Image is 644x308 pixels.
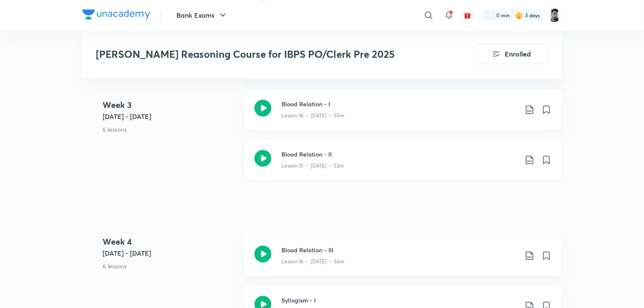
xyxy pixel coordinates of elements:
[171,7,233,24] button: Bank Exams
[464,11,471,19] img: avatar
[281,258,344,265] p: Lesson 16 • [DATE] • 56m
[281,100,518,108] h3: Blood Relation - I
[103,112,238,122] h5: [DATE] - [DATE]
[281,112,344,119] p: Lesson 14 • [DATE] • 55m
[515,11,523,19] img: streak
[281,150,518,159] h3: Blood Relation - II
[281,246,518,254] h3: Blood Relation - III
[82,9,150,19] img: Company Logo
[461,8,474,22] button: avatar
[103,248,238,258] h5: [DATE] - [DATE]
[96,48,426,60] h3: [PERSON_NAME] Reasoning Course for IBPS PO/Clerk Pre 2025
[244,235,562,286] a: Blood Relation - IIILesson 16 • [DATE] • 56m
[244,89,562,140] a: Blood Relation - ILesson 14 • [DATE] • 55m
[281,162,344,170] p: Lesson 15 • [DATE] • 52m
[547,8,562,22] img: Snehasish Das
[474,44,548,64] button: Enrolled
[103,262,238,270] p: 6 lessons
[103,99,238,112] h4: Week 3
[103,125,238,134] p: 6 lessons
[103,235,238,248] h4: Week 4
[244,140,562,190] a: Blood Relation - IILesson 15 • [DATE] • 52m
[82,9,150,22] a: Company Logo
[281,296,518,305] h3: Syllogism - I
